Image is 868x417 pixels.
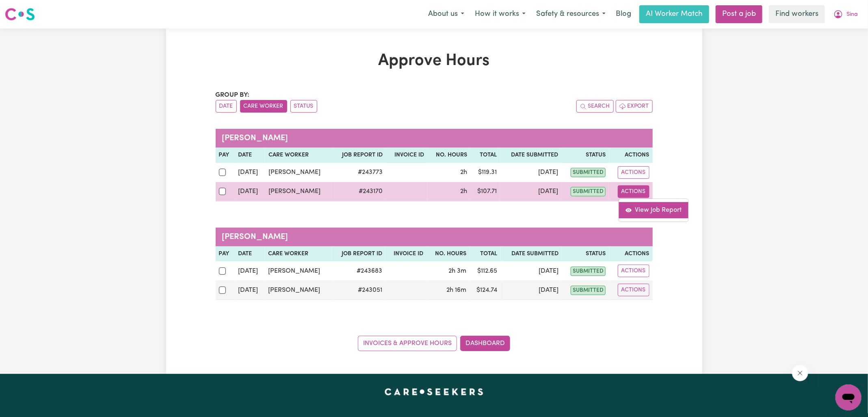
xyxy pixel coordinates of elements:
th: Date Submitted [501,246,562,262]
td: $ 124.74 [470,280,500,300]
span: Group by: [216,92,250,98]
td: $ 107.71 [470,182,500,202]
td: # 243051 [332,280,385,300]
th: Invoice ID [385,246,426,262]
a: Careseekers logo [5,5,35,24]
th: Total [470,148,500,163]
span: Sina [846,10,858,19]
td: [DATE] [500,182,561,202]
td: $ 119.31 [470,163,500,182]
iframe: Button to launch messaging window [836,384,862,410]
caption: [PERSON_NAME] [216,129,653,148]
span: submitted [571,267,606,276]
button: About us [423,6,470,23]
td: [DATE] [501,280,562,300]
h1: Approve Hours [216,51,653,71]
td: [PERSON_NAME] [265,163,332,182]
th: Status [562,246,609,262]
span: 2 hours 16 minutes [446,287,466,293]
iframe: Close message [792,365,808,381]
span: submitted [571,187,606,196]
button: Actions [618,166,649,179]
a: Blog [611,5,636,23]
span: submitted [571,168,606,177]
button: Actions [618,284,649,296]
a: Invoices & Approve Hours [358,336,457,351]
th: No. Hours [426,246,470,262]
td: [PERSON_NAME] [265,261,331,280]
button: sort invoices by care worker [240,100,287,113]
th: Care worker [265,246,331,262]
td: [PERSON_NAME] [265,182,332,202]
button: Actions [618,265,649,277]
td: [DATE] [235,261,265,280]
a: Find workers [769,5,825,23]
div: Actions [619,198,689,222]
td: [DATE] [235,182,265,202]
th: Actions [609,246,652,262]
th: Care worker [265,148,332,163]
td: [DATE] [235,280,265,300]
a: AI Worker Match [639,5,709,23]
button: sort invoices by date [216,100,237,113]
a: View job report 243170 [619,202,688,218]
a: Dashboard [460,336,510,351]
a: Post a job [716,5,762,23]
th: Actions [609,148,653,163]
button: Export [616,100,653,113]
th: Date [235,148,265,163]
th: Job Report ID [332,246,385,262]
td: # 243773 [332,163,386,182]
img: Careseekers logo [5,7,35,22]
button: sort invoices by paid status [290,100,317,113]
td: [DATE] [500,163,561,182]
button: Safety & resources [531,6,611,23]
th: Invoice ID [386,148,427,163]
button: Actions [618,185,649,198]
th: Total [470,246,500,262]
th: Status [561,148,609,163]
th: Date [235,246,265,262]
span: submitted [571,286,606,295]
span: 2 hours [460,188,467,195]
a: Careseekers home page [385,389,483,395]
td: [PERSON_NAME] [265,280,331,300]
span: 2 hours 3 minutes [448,268,466,274]
caption: [PERSON_NAME] [216,228,653,246]
button: My Account [828,6,863,23]
th: Job Report ID [332,148,386,163]
th: No. Hours [427,148,470,163]
td: [DATE] [235,163,265,182]
span: 2 hours [460,169,467,176]
button: Search [576,100,614,113]
button: How it works [470,6,531,23]
td: [DATE] [501,261,562,280]
th: Pay [216,148,235,163]
td: # 243683 [332,261,385,280]
th: Pay [216,246,235,262]
td: $ 112.65 [470,261,500,280]
th: Date Submitted [500,148,561,163]
span: Need any help? [5,6,49,12]
td: # 243170 [332,182,386,202]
